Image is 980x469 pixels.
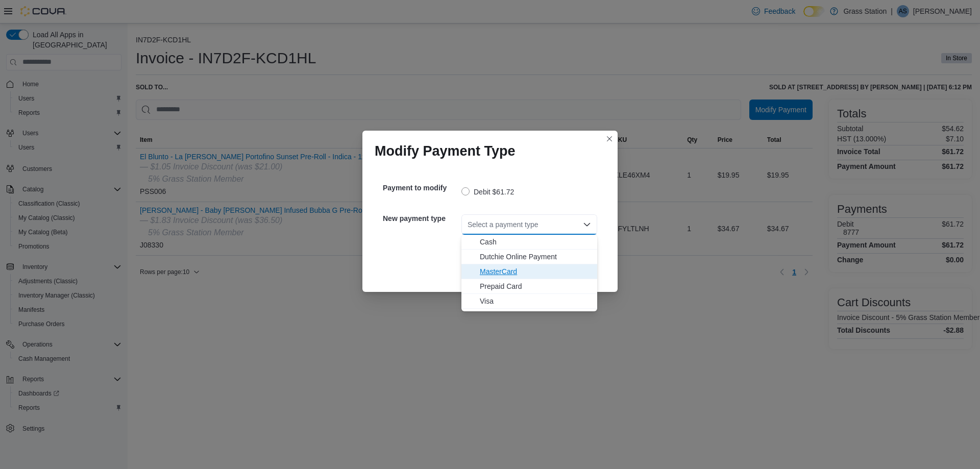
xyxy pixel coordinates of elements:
[583,220,591,229] button: Close list of options
[461,235,597,309] div: Choose from the following options
[480,266,591,277] span: MasterCard
[383,208,459,229] h5: New payment type
[480,237,591,247] span: Cash
[603,133,616,145] button: Closes this modal window
[480,296,591,306] span: Visa
[468,218,469,231] input: Accessible screen reader label
[461,279,597,294] button: Prepaid Card
[461,186,514,198] label: Debit $61.72
[461,264,597,279] button: MasterCard
[461,250,597,264] button: Dutchie Online Payment
[480,281,591,291] span: Prepaid Card
[375,143,516,159] h1: Modify Payment Type
[461,235,597,250] button: Cash
[480,252,591,262] span: Dutchie Online Payment
[383,178,459,198] h5: Payment to modify
[461,294,597,309] button: Visa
